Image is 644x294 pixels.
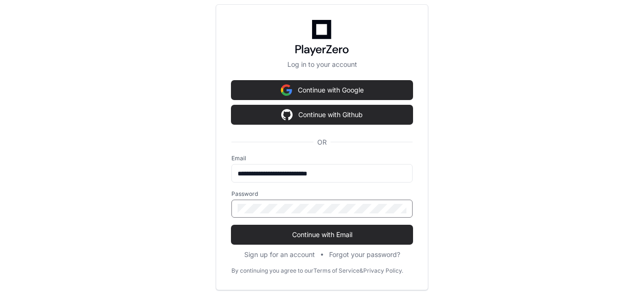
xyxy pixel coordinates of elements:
img: Sign in with google [281,81,292,100]
span: Continue with Email [231,230,413,239]
a: Privacy Policy. [363,267,403,275]
p: Log in to your account [231,60,413,69]
button: Forgot your password? [329,250,400,259]
div: & [359,267,363,275]
label: Password [231,190,413,198]
label: Email [231,155,413,162]
button: Continue with Email [231,225,413,244]
span: OR [313,138,331,147]
button: Continue with Google [231,81,413,100]
img: Sign in with google [281,105,293,124]
div: By continuing you agree to our [231,267,313,275]
button: Continue with Github [231,105,413,124]
a: Terms of Service [313,267,359,275]
button: Sign up for an account [244,250,315,259]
